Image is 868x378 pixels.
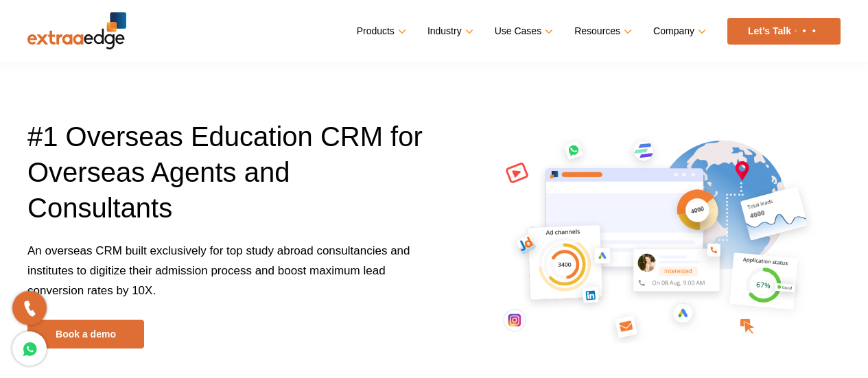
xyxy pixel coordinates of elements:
[495,21,550,41] a: Use Cases
[357,21,403,41] a: Products
[574,21,629,41] a: Resources
[27,241,424,320] p: An overseas CRM built exclusively for top study abroad consultancies and institutes to digitize t...
[427,21,471,41] a: Industry
[27,320,144,349] a: Book a demo
[27,119,424,241] h1: #1 Overseas Education CRM for Overseas Agents and Consultants
[653,21,703,41] a: Company
[474,115,832,353] img: overseas-education-crm
[727,18,841,45] a: Let’s Talk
